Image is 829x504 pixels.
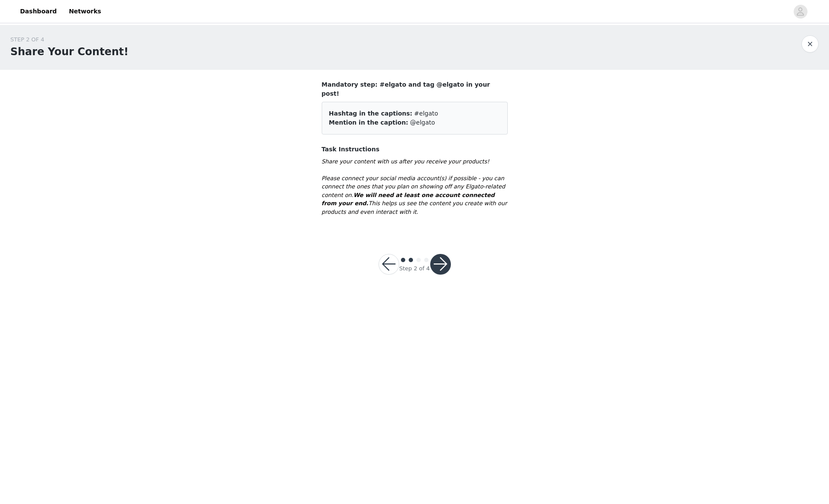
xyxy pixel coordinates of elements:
h4: Task Instructions [322,145,508,154]
em: Share your content with us after you receive your products! [322,158,490,165]
div: Step 2 of 4 [399,264,430,273]
span: @elgato [410,119,435,126]
a: Networks [64,2,106,21]
em: Please connect your social media account(s) if possible - you can connect the ones that you plan ... [322,175,507,215]
span: #elgato [414,110,438,117]
h4: Mandatory step: #elgato and tag @elgato in your post! [322,80,508,98]
span: Mention in the caption: [329,119,408,126]
h1: Share Your Content! [10,44,128,59]
div: avatar [796,5,804,19]
div: STEP 2 OF 4 [10,35,128,44]
strong: We will need at least one account connected from your end. [322,192,495,207]
a: Dashboard [15,2,62,21]
span: Hashtag in the captions: [329,110,413,117]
